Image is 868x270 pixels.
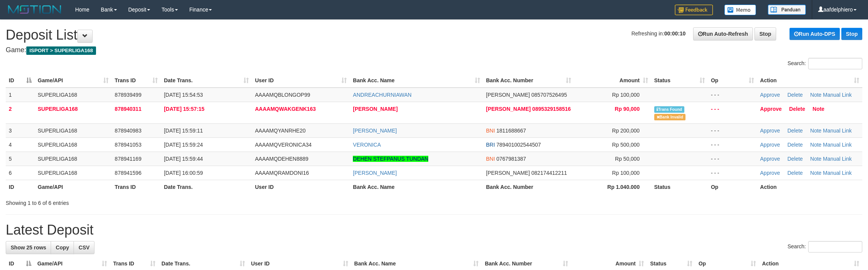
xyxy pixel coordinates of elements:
a: VERONICA [353,142,381,148]
span: [DATE] 15:54:53 [164,92,203,98]
span: 878941169 [115,156,141,162]
th: User ID [252,180,350,194]
span: BNI [486,156,495,162]
span: [DATE] 15:59:24 [164,142,203,148]
a: Manual Link [823,128,852,134]
td: - - - [708,152,757,166]
span: [DATE] 15:59:11 [164,128,203,134]
span: CSV [78,244,90,251]
th: Date Trans. [161,180,252,194]
span: [DATE] 15:59:44 [164,156,203,162]
a: Note [810,156,822,162]
th: Rp 1.040.000 [574,180,651,194]
a: Approve [760,128,780,134]
th: Bank Acc. Number [483,180,574,194]
span: Copy [56,244,69,251]
span: AAAAMQDEHEN8889 [255,156,308,162]
a: Note [810,92,822,98]
th: Action [757,180,862,194]
h1: Latest Deposit [6,222,862,238]
a: Approve [760,106,782,112]
span: Rp 50,000 [615,156,640,162]
th: Op [708,180,757,194]
th: Status [651,180,708,194]
th: Bank Acc. Name [350,180,483,194]
div: Showing 1 to 6 of 6 entries [6,196,356,207]
a: Note [810,128,822,134]
a: Delete [789,106,805,112]
span: [DATE] 15:57:15 [164,106,204,112]
span: 878939499 [115,92,141,98]
span: [PERSON_NAME] [486,170,530,176]
span: Rp 500,000 [612,142,639,148]
span: 878941596 [115,170,141,176]
span: AAAAMQYANRHE20 [255,128,306,134]
span: 878941053 [115,142,141,148]
a: CSV [74,241,94,254]
span: 878940311 [115,106,141,112]
th: Amount: activate to sort column ascending [574,73,651,88]
h1: Deposit List [6,27,862,43]
a: Delete [787,92,802,98]
input: Search: [808,58,862,69]
th: Game/API: activate to sort column ascending [35,73,112,88]
span: Rp 200,000 [612,128,639,134]
label: Search: [788,58,862,69]
th: Date Trans.: activate to sort column ascending [161,73,252,88]
img: panduan.png [768,5,806,15]
a: Approve [760,156,780,162]
td: 1 [6,88,35,102]
th: User ID: activate to sort column ascending [252,73,350,88]
strong: 00:00:10 [664,30,685,37]
a: Note [813,106,825,112]
span: Bank is not match [654,114,685,120]
span: AAAAMQWAKGENK163 [255,106,315,112]
span: AAAAMQRAMDONI16 [255,170,309,176]
a: Note [810,142,822,148]
td: SUPERLIGA168 [35,123,112,137]
span: Rp 100,000 [612,92,639,98]
a: Stop [754,27,776,40]
a: Delete [787,170,802,176]
img: Button%20Memo.svg [724,5,756,15]
img: Feedback.jpg [675,5,713,15]
a: [PERSON_NAME] [353,106,397,112]
td: - - - [708,137,757,152]
th: Status: activate to sort column ascending [651,73,708,88]
td: 3 [6,123,35,137]
a: Copy [51,241,74,254]
td: - - - [708,123,757,137]
a: DEHEN STEFPANUS TUNDAN [353,156,428,162]
a: Delete [787,156,802,162]
td: SUPERLIGA168 [35,137,112,152]
th: Trans ID: activate to sort column ascending [112,73,161,88]
a: ANDREACHURNIAWAN [353,92,412,98]
a: Delete [787,142,802,148]
span: 878940983 [115,128,141,134]
td: SUPERLIGA168 [35,152,112,166]
span: Similar transaction found [654,106,685,113]
span: Rp 100,000 [612,170,639,176]
a: Manual Link [823,92,852,98]
input: Search: [808,241,862,252]
span: Copy 1811688667 to clipboard [496,128,526,134]
a: Approve [760,142,780,148]
span: Copy 0895329158516 to clipboard [532,106,571,112]
h4: Game: [6,46,862,54]
a: Manual Link [823,170,852,176]
label: Search: [788,241,862,252]
span: BNI [486,128,495,134]
img: MOTION_logo.png [6,4,64,15]
a: Delete [787,128,802,134]
th: ID: activate to sort column descending [6,73,35,88]
span: Copy 082174412211 to clipboard [532,170,567,176]
a: [PERSON_NAME] [353,170,397,176]
span: Show 25 rows [11,244,46,251]
span: Copy 789401002544507 to clipboard [496,142,541,148]
a: Approve [760,170,780,176]
th: Bank Acc. Name: activate to sort column ascending [350,73,483,88]
th: Game/API [35,180,112,194]
th: Trans ID [112,180,161,194]
td: - - - [708,102,757,123]
td: 6 [6,166,35,180]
